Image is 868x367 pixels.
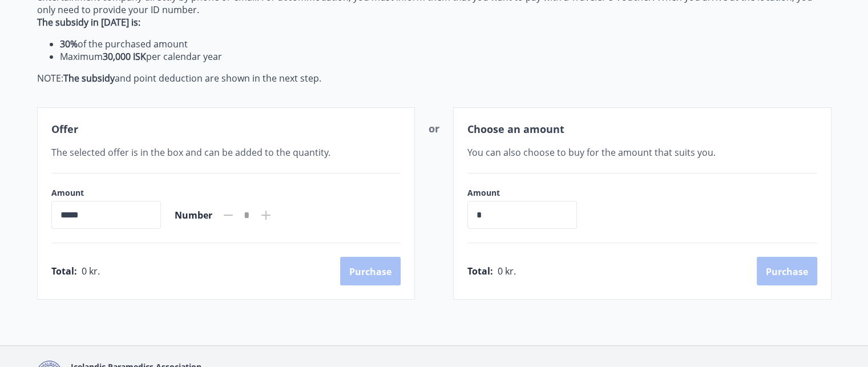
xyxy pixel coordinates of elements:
font: : [74,265,77,277]
font: and point deduction are shown in the next step. [115,72,321,84]
font: per calendar year [146,50,222,63]
font: of the purchased amount [78,38,188,50]
font: Maximum [60,50,103,63]
font: 0 kr. [498,265,516,277]
font: NOTE: [37,72,63,84]
font: Offer [51,122,78,136]
font: Number [175,209,212,221]
font: Choose an amount [467,122,564,136]
font: You can also choose to buy for the amount that suits you. [467,146,716,159]
font: 0 kr. [82,265,100,277]
font: Total [51,265,74,277]
font: The selected offer is in the box and can be added to the quantity. [51,146,330,159]
font: : [490,265,493,277]
font: Amount [467,187,500,198]
font: The subsidy in [DATE] is: [37,16,140,29]
font: or [429,122,439,135]
font: Total [467,265,490,277]
font: 30,000 ISK [103,50,146,63]
font: Amount [51,187,84,198]
font: 30% [60,38,78,50]
font: The subsidy [63,72,115,84]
